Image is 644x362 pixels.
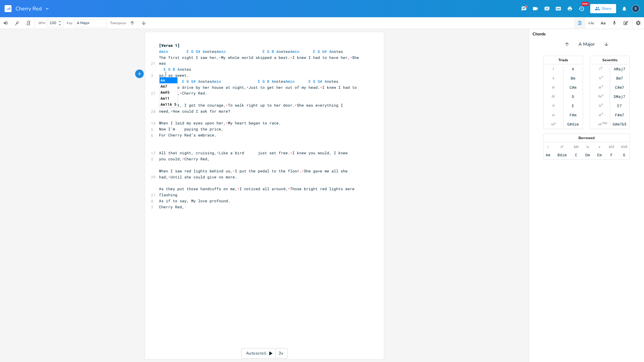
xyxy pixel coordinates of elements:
span: \u2028 [170,109,173,114]
span: I used to drive by her house at night, Just to get her out of my head. I knew I had to have her, ... [159,85,359,96]
span: notes [159,67,191,72]
span: One night, I got the courage, To walk right up to her door. She was everything I need, How could ... [159,103,345,114]
sup: 7 [602,93,603,98]
div: 3x [276,348,286,359]
span: G# [318,79,322,84]
span: The first night I saw her, My whole world skipped a beat. I knew I had to have her, She was [159,55,361,66]
span: G [267,49,269,54]
span: E [187,49,189,54]
sup: 7 [601,75,603,80]
div: Em [597,153,602,157]
div: vi [552,113,555,117]
div: AMaj7 [614,67,625,71]
div: C [575,153,577,157]
span: \u2028 [350,55,352,60]
span: A [203,49,205,54]
div: vii° [551,122,556,126]
div: vii [598,122,602,126]
span: [Verse 1] [159,43,180,48]
div: Transpose [110,21,126,25]
button: New [576,3,587,14]
span: \u2028 [233,168,235,174]
div: V [599,103,601,108]
span: \u2028 [295,103,297,108]
span: notes notes notes [159,79,338,84]
div: vi [599,113,601,117]
div: G#dim [567,122,579,126]
span: G# [322,49,327,54]
div: Chords [532,32,641,36]
span: As if to say, My love profound. [159,198,230,203]
span: \u2028 [302,168,304,174]
span: E [258,79,260,84]
div: I [553,67,554,71]
div: G [623,153,625,157]
div: I [599,67,600,71]
div: boywells [632,5,639,12]
span: \u2028 [182,156,184,161]
div: ii° [561,145,563,149]
li: Am7 [160,83,177,89]
span: Cherry Red [16,6,42,11]
span: \u2028 [226,120,228,126]
div: F [610,153,613,157]
div: iv [586,145,589,149]
div: Autoscroll [241,348,288,359]
span: As they put those handcuffs on me, I noticed all around, Those bright red lights were flashing [159,186,357,197]
div: C#m7 [615,85,624,90]
span: G [187,79,189,84]
span: E [308,79,311,84]
span: Now I'm paying the price, [159,126,223,132]
span: notes notes notes [159,49,343,54]
span: E [182,79,184,84]
div: Share [602,6,612,11]
span: \u2028 [246,85,249,90]
span: All that night, cruising, Like a bird just set free. I knew you would, I knew [159,150,348,155]
span: B [173,67,175,72]
div: v [599,145,600,149]
li: Am#5 [160,89,177,95]
span: G [191,49,193,54]
div: F#m7 [615,113,624,117]
span: E [262,49,265,54]
div: i [548,145,549,149]
div: bVII [621,145,627,149]
div: IV [598,94,601,99]
div: G#m7b5 [613,122,626,126]
div: ii [599,76,601,80]
div: Sevenths [590,58,629,62]
span: B [267,79,269,84]
span: When I laid my eyes upon her, My heart began to race. [159,120,281,126]
span: A Major [578,41,595,48]
span: G# [196,49,200,54]
span: \u2028 [168,174,170,180]
span: A [272,79,274,84]
div: Bdim [557,153,567,157]
div: Borrowed [543,136,630,140]
span: A [329,49,331,54]
span: E [164,67,166,72]
span: A [198,79,200,84]
div: Dm [585,153,590,157]
button: B [632,2,639,15]
span: A [177,67,180,72]
span: Amin [159,49,168,54]
div: iii [552,85,555,90]
span: so, so sweet. [159,73,189,78]
sup: 7 [601,103,603,107]
div: DMaj7 [614,94,625,99]
div: IV [552,94,555,99]
span: G# [191,79,196,84]
span: Amin [212,79,221,84]
sup: 7b5 [602,121,607,126]
span: Amin [290,49,299,54]
span: Cherry Red, [159,204,184,209]
div: BPM [39,22,45,25]
span: \u2028 [290,55,292,60]
span: \u2028 [226,103,228,108]
span: G [313,79,315,84]
li: Am11A 5 [160,101,177,107]
span: \u2028 [237,186,239,191]
span: For Cherry Red’s embrace. [159,132,216,138]
div: Triads [544,58,583,62]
